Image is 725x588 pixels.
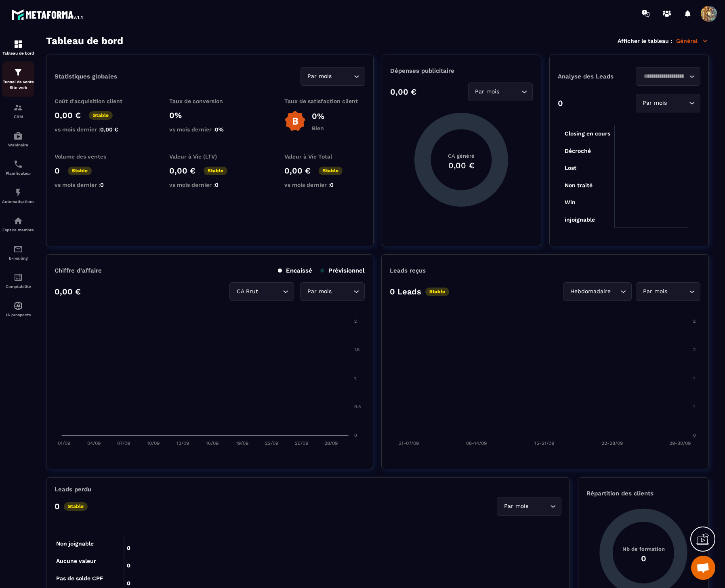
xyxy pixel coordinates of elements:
tspan: 16/09 [206,440,219,446]
span: Hebdomadaire [568,287,612,296]
tspan: Lost [565,165,576,171]
div: Search for option [563,282,632,301]
a: automationsautomationsAutomatisations [2,182,34,210]
input: Search for option [641,72,687,81]
span: 0 [215,182,219,188]
span: CA Brut [235,287,260,296]
p: 0% [312,111,324,121]
tspan: 2 [354,319,357,324]
p: Afficher le tableau : [618,38,672,44]
tspan: 25/09 [295,440,308,446]
span: Par mois [502,502,530,511]
p: Volume des ventes [55,153,135,160]
tspan: Pas de solde CPF [56,575,103,582]
p: Webinaire [2,143,34,147]
a: accountantaccountantComptabilité [2,267,34,295]
input: Search for option [260,287,281,296]
p: Statistiques globales [55,73,117,80]
p: vs mois dernier : [169,182,250,188]
img: formation [13,103,23,112]
tspan: injoignable [565,216,595,223]
input: Search for option [501,87,519,96]
a: schedulerschedulerPlanificateur [2,153,34,182]
p: Leads reçus [390,267,426,274]
a: emailemailE-mailing [2,238,34,267]
tspan: 01/09 [58,440,70,446]
tspan: 29-30/09 [669,440,691,446]
p: Valeur à Vie (LTV) [169,153,250,160]
p: Dépenses publicitaire [390,67,533,74]
p: Analyse des Leads [558,73,629,80]
tspan: 1 [693,404,695,409]
span: Par mois [641,287,669,296]
a: automationsautomationsEspace membre [2,210,34,238]
tspan: 1 [354,376,356,381]
tspan: Aucune valeur [56,558,96,564]
p: vs mois dernier : [55,182,135,188]
img: automations [13,188,23,197]
p: Général [676,37,709,44]
div: Search for option [636,282,700,301]
p: Stable [64,502,88,511]
p: Stable [204,167,227,175]
p: Tableau de bord [2,51,34,55]
p: 0,00 € [169,166,195,176]
tspan: 2 [693,319,696,324]
input: Search for option [530,502,548,511]
p: Taux de satisfaction client [284,98,365,104]
div: Search for option [497,497,561,516]
div: Search for option [636,67,700,86]
p: Tunnel de vente Site web [2,79,34,91]
img: email [13,244,23,254]
p: E-mailing [2,256,34,260]
p: Stable [89,111,113,120]
p: 0 [558,98,563,108]
p: Encaissé [278,267,312,274]
tspan: Non traité [565,182,593,188]
p: 0,00 € [284,166,311,176]
p: vs mois dernier : [284,182,365,188]
tspan: Closing en cours [565,130,610,137]
p: Automatisations [2,199,34,204]
tspan: 04/09 [87,440,101,446]
div: Search for option [300,282,365,301]
tspan: 0 [693,433,696,438]
a: formationformationTableau de bord [2,33,34,61]
tspan: Non joignable [56,540,94,547]
tspan: 1 [693,376,695,381]
p: 0 Leads [390,287,421,296]
img: automations [13,216,23,226]
p: vs mois dernier : [169,126,250,133]
p: Comptabilité [2,284,34,289]
p: vs mois dernier : [55,126,135,133]
img: formation [13,68,23,77]
span: 0 [100,182,104,188]
tspan: 19/09 [236,440,248,446]
p: IA prospects [2,313,34,317]
span: Par mois [473,87,501,96]
div: Search for option [636,94,700,112]
p: 0,00 € [55,287,81,296]
div: Open chat [691,556,715,580]
img: scheduler [13,159,23,169]
span: Par mois [305,287,333,296]
p: Planificateur [2,171,34,176]
p: Espace membre [2,228,34,232]
img: accountant [13,273,23,282]
p: Coût d'acquisition client [55,98,135,104]
p: Valeur à Vie Total [284,153,365,160]
tspan: 10/09 [147,440,160,446]
p: Stable [425,288,449,296]
img: logo [11,7,84,22]
img: b-badge-o.b3b20ee6.svg [284,110,306,132]
tspan: Win [565,199,576,205]
p: 0,00 € [55,110,81,120]
tspan: 31-07/09 [399,440,419,446]
tspan: 28/09 [324,440,338,446]
tspan: Décroché [565,148,591,154]
a: formationformationCRM [2,97,34,125]
tspan: 1.5 [354,347,359,352]
p: 0 [55,501,60,511]
tspan: 13/09 [177,440,189,446]
p: Bien [312,125,324,131]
